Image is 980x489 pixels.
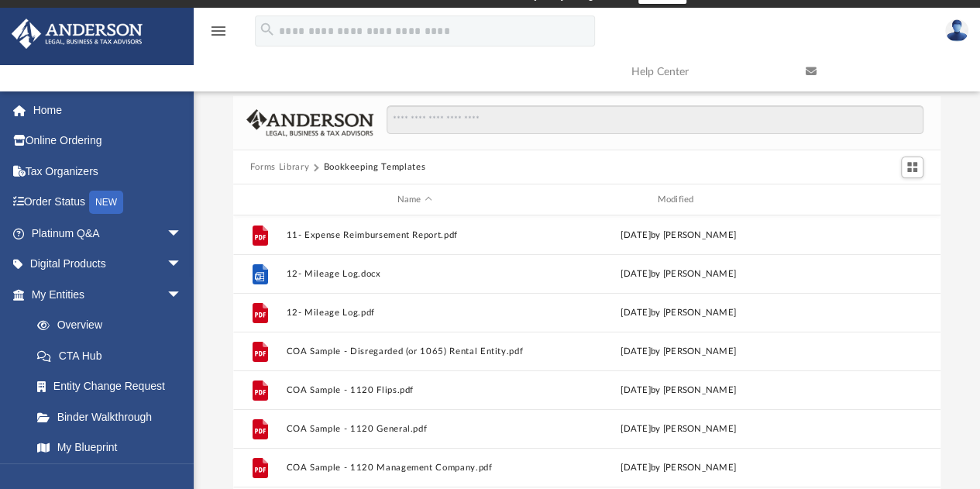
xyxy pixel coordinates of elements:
a: CTA Hub [22,340,205,371]
div: NEW [89,191,123,214]
div: [DATE] by [PERSON_NAME] [550,422,807,436]
button: 12- Mileage Log.docx [286,269,543,279]
button: COA Sample - 1120 Flips.pdf [286,385,543,395]
div: id [813,193,922,207]
span: arrow_drop_down [167,249,198,281]
div: [DATE] by [PERSON_NAME] [550,267,807,281]
button: Switch to Grid View [901,157,924,178]
div: [DATE] by [PERSON_NAME] [550,345,807,359]
a: Entity Change Request [22,371,205,402]
div: [DATE] by [PERSON_NAME] [550,306,807,320]
input: Search files and folders [387,105,923,135]
div: [DATE] by [PERSON_NAME] [550,461,807,475]
div: [DATE] by [PERSON_NAME] [550,384,807,398]
img: User Pic [945,19,968,42]
a: Tax Organizers [11,156,205,187]
button: Bookkeeping Templates [323,160,425,174]
div: id [240,193,279,207]
button: COA Sample - 1120 General.pdf [286,424,543,434]
span: arrow_drop_down [167,218,198,250]
button: COA Sample - 1120 Management Company.pdf [286,463,543,473]
a: Online Ordering [11,126,205,157]
div: Modified [549,193,806,207]
div: [DATE] by [PERSON_NAME] [550,229,807,243]
button: 11- Expense Reimbursement Report.pdf [286,230,543,240]
a: Order StatusNEW [11,187,205,219]
span: arrow_drop_down [167,279,198,311]
a: Platinum Q&Aarrow_drop_down [11,218,205,249]
button: 12- Mileage Log.pdf [286,308,543,318]
a: Help Center [620,41,794,102]
a: My Blueprint [22,432,198,463]
button: COA Sample - Disregarded (or 1065) Rental Entity.pdf [286,346,543,356]
a: My Entitiesarrow_drop_down [11,279,205,310]
button: Forms Library [250,160,309,174]
a: menu [209,29,228,40]
a: Binder Walkthrough [22,401,205,432]
a: Overview [22,310,205,341]
img: Anderson Advisors Platinum Portal [7,19,147,49]
i: menu [209,22,228,40]
a: Digital Productsarrow_drop_down [11,249,205,280]
i: search [259,21,276,38]
a: Home [11,95,205,126]
div: Name [285,193,542,207]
